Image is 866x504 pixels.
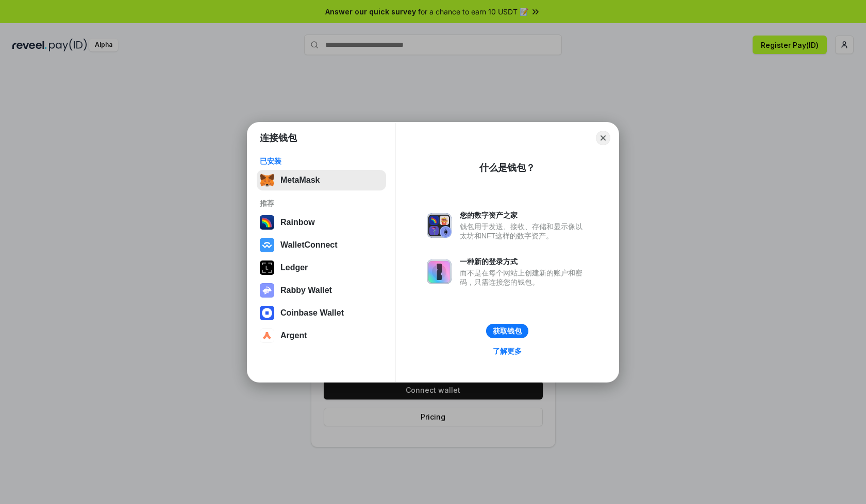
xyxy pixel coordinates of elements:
[486,324,528,338] button: 获取钱包
[460,268,588,287] div: 而不是在每个网站上创建新的账户和密码，只需连接您的钱包。
[260,260,274,275] img: svg+xml,%3Csvg%20xmlns%3D%22http%3A%2F%2Fwww.w3.org%2F2000%2Fsvg%22%20width%3D%2228%22%20height%3...
[280,286,332,295] div: Rabby Wallet
[460,257,588,266] div: 一种新的登录方式
[479,162,535,174] div: 什么是钱包？
[427,259,452,284] img: svg+xml,%3Csvg%20xmlns%3D%22http%3A%2F%2Fwww.w3.org%2F2000%2Fsvg%22%20fill%3D%22none%22%20viewBox...
[493,326,522,336] div: 获取钱包
[280,263,308,272] div: Ledger
[257,257,386,278] button: Ledger
[280,331,307,340] div: Argent
[260,215,274,230] img: svg+xml,%3Csvg%20width%3D%22120%22%20height%3D%22120%22%20viewBox%3D%220%200%20120%20120%22%20fil...
[487,344,528,358] a: 了解更多
[257,170,386,190] button: MetaMask
[260,199,383,208] div: 推荐
[260,306,274,320] img: svg+xml,%3Csvg%20width%3D%2228%22%20height%3D%2228%22%20viewBox%3D%220%200%2028%2028%22%20fill%3D...
[257,235,386,255] button: WalletConnect
[460,222,588,240] div: 钱包用于发送、接收、存储和显示像以太坊和NFT这样的数字资产。
[257,212,386,233] button: Rainbow
[260,238,274,252] img: svg+xml,%3Csvg%20width%3D%2228%22%20height%3D%2228%22%20viewBox%3D%220%200%2028%2028%22%20fill%3D...
[596,131,610,145] button: Close
[280,176,320,185] div: MetaMask
[257,325,386,346] button: Argent
[257,303,386,323] button: Coinbase Wallet
[257,280,386,301] button: Rabby Wallet
[493,346,522,356] div: 了解更多
[460,211,588,220] div: 您的数字资产之家
[280,308,344,318] div: Coinbase Wallet
[280,218,315,227] div: Rainbow
[260,157,383,166] div: 已安装
[280,240,338,250] div: WalletConnect
[260,328,274,343] img: svg+xml,%3Csvg%20width%3D%2228%22%20height%3D%2228%22%20viewBox%3D%220%200%2028%2028%22%20fill%3D...
[260,283,274,298] img: svg+xml,%3Csvg%20xmlns%3D%22http%3A%2F%2Fwww.w3.org%2F2000%2Fsvg%22%20fill%3D%22none%22%20viewBox...
[427,213,452,238] img: svg+xml,%3Csvg%20xmlns%3D%22http%3A%2F%2Fwww.w3.org%2F2000%2Fsvg%22%20fill%3D%22none%22%20viewBox...
[260,173,274,187] img: svg+xml,%3Csvg%20fill%3D%22none%22%20height%3D%2233%22%20viewBox%3D%220%200%2035%2033%22%20width%...
[260,132,297,144] h1: 连接钱包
